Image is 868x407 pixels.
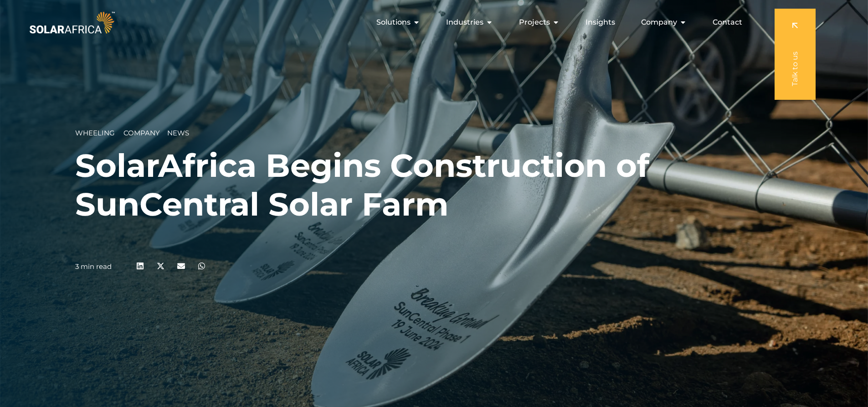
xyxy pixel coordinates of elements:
span: News [167,129,189,137]
div: Share on x-twitter [150,256,171,276]
span: Industries [446,17,483,28]
div: Share on email [171,256,191,276]
a: Contact [713,17,742,28]
a: Insights [586,17,615,28]
span: Company [123,129,160,137]
div: Share on whatsapp [191,256,212,276]
nav: Menu [117,13,750,31]
span: Company [641,17,677,28]
div: Share on linkedin [130,256,150,276]
span: Wheeling [75,129,115,137]
span: Solutions [376,17,411,28]
p: 3 min read [75,263,112,271]
h1: SolarAfrica Begins Construction of SunCentral Solar Farm [75,146,793,224]
div: Menu Toggle [117,13,750,31]
span: Projects [519,17,550,28]
span: __ [160,129,167,137]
